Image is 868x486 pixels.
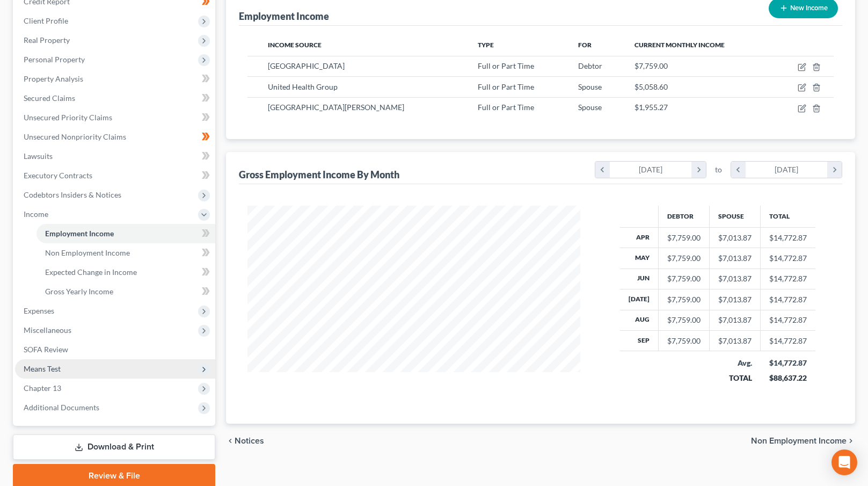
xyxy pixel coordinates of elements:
span: Debtor [578,61,602,70]
i: chevron_left [731,162,746,178]
a: SOFA Review [15,340,215,359]
span: Unsecured Priority Claims [24,113,112,122]
span: $5,058.60 [634,82,668,91]
button: Non Employment Income chevron_right [751,437,855,445]
td: $14,772.87 [761,269,816,289]
i: chevron_right [691,162,706,178]
span: Additional Documents [24,403,99,412]
span: Type [478,41,494,49]
i: chevron_right [847,437,855,445]
div: $7,759.00 [667,336,701,346]
a: Gross Yearly Income [37,282,215,301]
i: chevron_left [595,162,610,178]
td: $14,772.87 [761,227,816,248]
a: Property Analysis [15,69,215,89]
span: [GEOGRAPHIC_DATA][PERSON_NAME] [268,103,404,112]
span: Spouse [578,103,602,112]
span: $1,955.27 [634,103,668,112]
a: Employment Income [37,224,215,243]
span: Miscellaneous [24,325,71,335]
span: Real Property [24,35,70,45]
div: $7,013.87 [718,336,752,346]
span: SOFA Review [24,345,68,354]
i: chevron_left [226,437,235,445]
th: Total [761,206,816,227]
div: TOTAL [718,373,752,383]
span: Spouse [578,82,602,91]
span: Property Analysis [24,74,83,83]
span: Full or Part Time [478,103,534,112]
div: $7,759.00 [667,294,701,305]
div: $14,772.87 [769,358,807,368]
a: Unsecured Priority Claims [15,108,215,127]
span: Chapter 13 [24,383,61,393]
a: Lawsuits [15,147,215,166]
a: Executory Contracts [15,166,215,185]
th: Sep [620,331,659,351]
th: Debtor [659,206,710,227]
div: Open Intercom Messenger [831,449,857,475]
div: $88,637.22 [769,373,807,383]
span: For [578,41,592,49]
span: Client Profile [24,16,68,25]
div: [DATE] [610,162,692,178]
span: Non Employment Income [751,437,847,445]
span: Expenses [24,306,54,315]
span: Personal Property [24,55,85,64]
span: Non Employment Income [45,248,130,257]
div: $7,759.00 [667,253,701,264]
div: Gross Employment Income By Month [239,168,399,181]
span: Notices [235,437,264,445]
span: Full or Part Time [478,61,534,70]
span: Full or Part Time [478,82,534,91]
span: Codebtors Insiders & Notices [24,190,121,199]
div: Avg. [718,358,752,368]
td: $14,772.87 [761,289,816,310]
span: United Health Group [268,82,338,91]
span: Income Source [268,41,322,49]
span: Lawsuits [24,151,53,161]
span: $7,759.00 [634,61,668,70]
div: $7,013.87 [718,273,752,284]
i: chevron_right [827,162,842,178]
span: Secured Claims [24,93,75,103]
td: $14,772.87 [761,331,816,351]
th: Spouse [710,206,761,227]
div: $7,759.00 [667,273,701,284]
div: Employment Income [239,10,329,23]
a: Download & Print [13,434,215,460]
span: to [715,164,722,175]
span: Employment Income [45,229,114,238]
button: chevron_left Notices [226,437,264,445]
td: $14,772.87 [761,310,816,330]
div: $7,759.00 [667,315,701,325]
th: Aug [620,310,659,330]
div: $7,759.00 [667,233,701,243]
div: $7,013.87 [718,294,752,305]
a: Secured Claims [15,89,215,108]
span: Means Test [24,364,61,373]
a: Expected Change in Income [37,263,215,282]
span: [GEOGRAPHIC_DATA] [268,61,345,70]
a: Non Employment Income [37,243,215,263]
th: May [620,248,659,269]
span: Expected Change in Income [45,267,137,277]
div: [DATE] [746,162,828,178]
span: Gross Yearly Income [45,287,113,296]
th: Apr [620,227,659,248]
th: Jun [620,269,659,289]
a: Unsecured Nonpriority Claims [15,127,215,147]
th: [DATE] [620,289,659,310]
span: Unsecured Nonpriority Claims [24,132,126,141]
div: $7,013.87 [718,315,752,325]
span: Current Monthly Income [634,41,725,49]
td: $14,772.87 [761,248,816,269]
span: Income [24,209,48,219]
div: $7,013.87 [718,253,752,264]
span: Executory Contracts [24,171,92,180]
div: $7,013.87 [718,233,752,243]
